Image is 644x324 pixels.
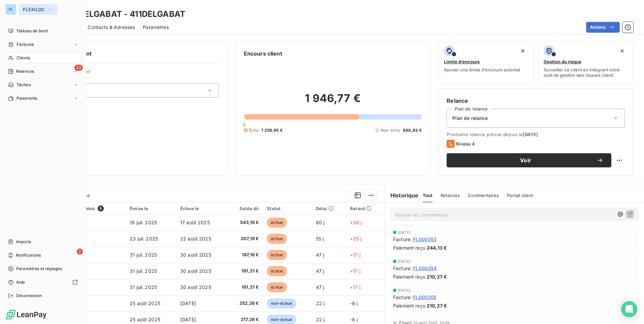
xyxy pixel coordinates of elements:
span: [DATE] [180,317,196,322]
span: Imports [16,239,31,245]
h6: Historique [385,191,419,199]
span: Échu [249,127,259,133]
span: Paramètres et réglages [16,266,62,272]
span: [DATE] [180,300,196,306]
img: Logo LeanPay [5,309,47,320]
span: 55 j [316,236,324,241]
h2: 1 946,77 € [244,92,422,112]
span: Paiement reçu [393,302,425,309]
span: 686,82 € [403,127,422,133]
span: 161,21 € [231,284,259,291]
span: échue [267,218,287,228]
span: 60 j [316,220,325,225]
span: 244,13 € [427,244,447,251]
div: Échue le [180,206,223,211]
button: Voir [447,153,611,167]
span: 217,28 € [231,316,259,323]
span: 25 août 2025 [130,317,160,322]
span: +25 j [350,236,361,241]
span: Paiement reçu [393,244,425,251]
span: Plan de relance [452,115,488,122]
span: 47 j [316,284,324,290]
span: 23 juil. 2025 [130,236,158,241]
span: Tableau de bord [16,28,47,34]
span: 30 août 2025 [180,268,211,274]
div: Retard [350,206,381,211]
div: Solde dû [231,206,259,211]
span: 18 juil. 2025 [130,220,157,225]
span: Niveau 4 [456,141,475,147]
span: 207,19 € [231,235,259,242]
span: non-échue [267,298,296,309]
span: Propriétés Client [54,69,219,78]
span: Contacts & Adresses [88,24,135,31]
span: 22 j [316,300,325,306]
span: Surveiller ce client en intégrant votre outil de gestion des risques client. [544,67,627,78]
span: 17 août 2025 [180,220,210,225]
div: Statut [267,206,308,211]
span: 8 [98,205,104,212]
span: FLEXILOC [23,7,45,12]
span: Factures [17,41,34,47]
a: Aide [5,277,80,288]
span: échue [267,250,287,260]
button: Gestion du risqueSurveiller ce client en intégrant votre outil de gestion des risques client. [538,41,633,84]
span: 2 [77,249,83,255]
span: [DATE] [398,259,411,263]
span: 25 août 2025 [130,300,160,306]
h6: Informations client [41,50,219,58]
span: 210,27 € [427,302,447,309]
span: FL000353 [413,236,437,243]
div: Délai [316,206,342,211]
span: Facture : [393,236,412,243]
span: 47 j [316,268,324,274]
span: +30 j [350,220,362,225]
span: échue [267,234,287,244]
button: Actions [586,22,620,33]
span: Gestion du risque [544,59,581,64]
span: 30 août 2025 [180,284,211,290]
span: -8 j [350,300,358,306]
span: FL000355 [413,294,436,301]
span: -8 j [350,317,358,322]
span: Paiement reçu [393,273,425,280]
span: [DATE] [398,230,411,234]
span: Facture : [393,265,412,272]
span: Notifications [16,252,41,258]
div: FL [5,4,16,15]
span: échue [267,266,287,276]
h3: SAS DELGABAT - 411DELGABAT [59,8,185,20]
span: 543,18 € [231,219,259,226]
span: 30 août 2025 [180,252,211,258]
span: 0 [243,122,246,127]
span: Facture : [393,294,412,301]
span: 32 [74,65,83,71]
span: Paramètres [143,24,169,31]
span: 187,16 € [231,252,259,258]
h6: Relance [447,97,625,105]
span: Tâches [17,82,31,88]
span: Non-échu [381,127,400,133]
span: Paiements [17,95,37,101]
span: Aide [16,279,25,285]
div: Open Intercom Messenger [621,301,637,317]
div: Émise le [130,206,172,211]
span: +17 j [350,268,360,274]
span: Portail client [507,193,533,198]
span: 22 août 2025 [180,236,211,241]
span: Commentaires [468,193,499,198]
span: Limite d’encours [444,59,480,64]
span: [DATE] [523,132,538,137]
span: 31 juil. 2025 [130,252,157,258]
span: 1 259,95 € [261,127,283,133]
span: Clients [17,55,30,61]
span: Tout [423,193,433,198]
span: Ajouter une limite d’encours autorisé [444,67,520,72]
span: Voir [455,158,597,163]
span: 161,21 € [231,268,259,274]
span: FL000354 [413,265,437,272]
span: Prochaine relance prévue depuis le [447,132,625,137]
span: échue [267,282,287,292]
h6: Encours client [244,50,282,58]
span: Relances [16,68,34,74]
